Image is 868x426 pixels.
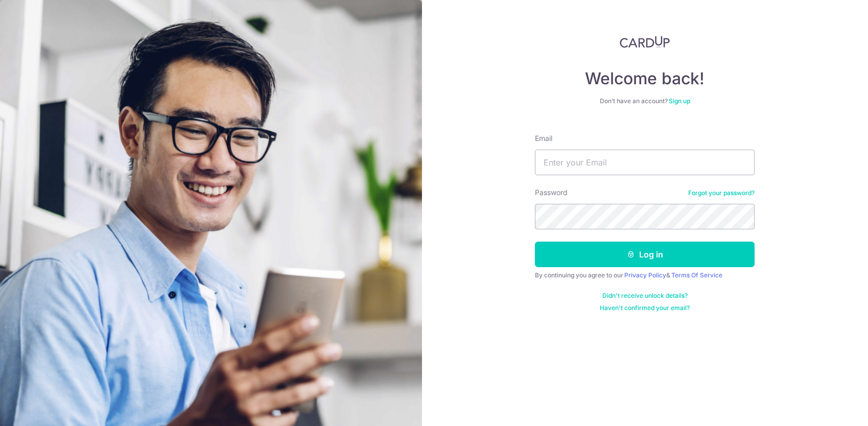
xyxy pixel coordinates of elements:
label: Email [535,133,552,144]
a: Forgot your password? [688,189,755,197]
a: Sign up [669,97,690,105]
div: Don’t have an account? [535,97,755,105]
div: By continuing you agree to our & [535,271,755,279]
a: Haven't confirmed your email? [600,304,690,312]
a: Terms Of Service [671,271,722,279]
button: Log in [535,242,755,267]
a: Didn't receive unlock details? [602,292,688,300]
input: Enter your Email [535,150,755,175]
img: CardUp Logo [620,36,670,48]
h4: Welcome back! [535,68,755,89]
a: Privacy Policy [624,271,666,279]
label: Password [535,187,568,198]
